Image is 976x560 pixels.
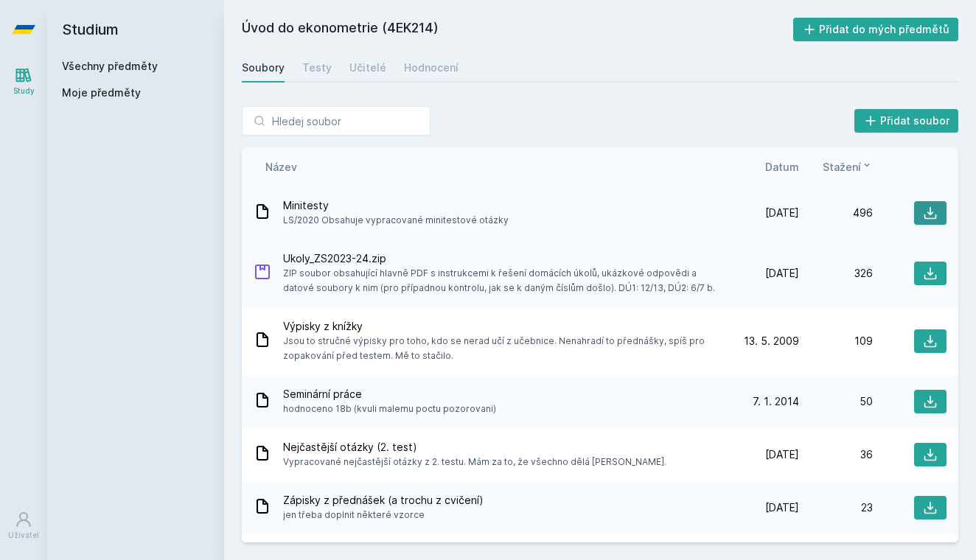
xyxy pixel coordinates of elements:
span: Minitesty [283,198,509,213]
a: Všechny předměty [62,60,158,72]
span: Vypracované nejčastější otázky z 2. testu. Mám za to, že všechno dělá [PERSON_NAME]. [283,455,666,469]
span: Stažení [823,159,861,175]
div: 109 [799,334,873,349]
div: Testy [302,60,332,75]
a: Study [3,59,44,104]
a: Testy [302,53,332,83]
div: 50 [799,394,873,409]
div: 496 [799,206,873,220]
button: Stažení [823,159,873,175]
a: Učitelé [349,53,386,83]
button: Přidat soubor [854,109,959,133]
span: Moje předměty [62,85,141,100]
span: Jsou to stručné výpisky pro toho, kdo se nerad učí z učebnice. Nenahradí to přednášky, spíš pro z... [283,334,719,363]
span: [DATE] [765,266,799,281]
h2: Úvod do ekonometrie (4EK214) [242,18,793,41]
span: [DATE] [765,447,799,462]
span: Zápisky z přednášek (a trochu z cvičení) [283,493,484,508]
input: Hledej soubor [242,106,431,136]
span: Výpisky z knížky [283,319,719,334]
span: Seminární práce [283,387,496,402]
div: 326 [799,266,873,281]
div: Učitelé [349,60,386,75]
a: Hodnocení [404,53,459,83]
span: LS/2020 Obsahuje vypracované minitestové otázky [283,213,509,228]
span: 13. 5. 2009 [744,334,799,349]
div: Soubory [242,60,285,75]
span: hodnoceno 18b (kvuli malemu poctu pozorovani) [283,402,496,416]
div: 36 [799,447,873,462]
span: Ukoly_ZS2023-24.zip [283,251,719,266]
span: ZIP soubor obsahující hlavně PDF s instrukcemi k řešení domácích úkolů, ukázkové odpovědi a datov... [283,266,719,295]
div: Study [13,85,35,97]
span: jen třeba doplnit některé vzorce [283,508,484,522]
span: 7. 1. 2014 [753,394,799,409]
span: Nejčastější otázky (2. test) [283,440,666,455]
a: Uživatel [3,503,44,548]
button: Přidat do mých předmětů [793,18,959,41]
span: [DATE] [765,206,799,220]
button: Název [265,159,297,175]
div: Uživatel [8,530,39,541]
div: ZIP [254,263,271,284]
a: Soubory [242,53,285,83]
div: Hodnocení [404,60,459,75]
div: 23 [799,500,873,515]
span: [DATE] [765,500,799,515]
button: Datum [765,159,799,175]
